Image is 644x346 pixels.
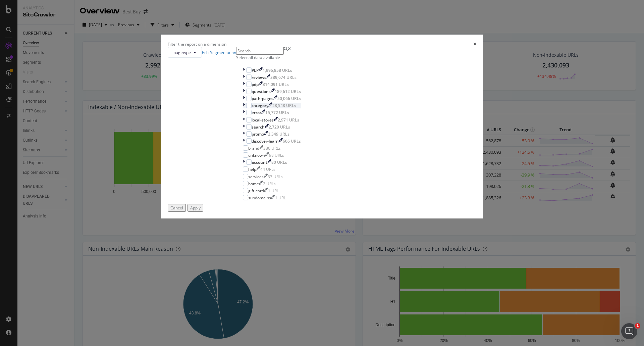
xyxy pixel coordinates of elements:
[263,82,289,87] div: 314,091 URLs
[263,181,276,187] div: 2 URLs
[252,124,265,130] div: search
[252,67,259,73] div: PLP
[248,174,264,180] div: services
[248,188,264,194] div: gift-card
[269,124,290,130] div: 2,720 URLs
[168,204,186,212] button: Cancel
[252,89,271,94] div: questions
[272,103,296,108] div: 28,548 URLs
[252,138,279,144] div: discover-learn
[277,96,301,101] div: 50,066 URLs
[265,110,289,115] div: 15,772 URLs
[168,47,202,58] button: pagetype
[473,41,476,47] div: times
[252,82,259,87] div: pdp
[190,205,201,211] div: Apply
[248,145,259,151] div: brand
[168,41,226,47] div: Filter the report on a dimension
[252,103,268,108] div: category
[263,67,292,73] div: 1,996,858 URLs
[283,138,301,144] div: 606 URLs
[236,47,284,55] input: Search
[268,131,289,137] div: 2,349 URLs
[252,110,261,115] div: error
[260,166,275,172] div: 44 URLs
[271,159,287,165] div: 80 URLs
[278,117,299,123] div: 2,971 URLs
[268,174,283,180] div: 33 URLs
[275,195,286,201] div: 1 URL
[252,75,266,80] div: reviews
[263,145,281,151] div: 386 URLs
[202,50,236,55] a: Edit Segmentation
[621,323,637,339] iframe: Intercom live chat
[252,117,274,123] div: local-stores
[248,195,271,201] div: subdomains
[173,50,191,55] span: pagetype
[187,204,203,212] button: Apply
[161,35,483,218] div: modal
[248,166,256,172] div: help
[275,89,301,94] div: 189,612 URLs
[252,96,273,101] div: path-pages
[635,323,640,329] span: 1
[252,159,267,165] div: account
[170,205,183,211] div: Cancel
[269,152,284,158] div: 98 URLs
[248,152,265,158] div: unknown
[248,181,259,187] div: home
[268,188,279,194] div: 1 URL
[252,131,264,137] div: promo
[270,75,297,80] div: 389,674 URLs
[236,55,308,60] div: Select all data available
